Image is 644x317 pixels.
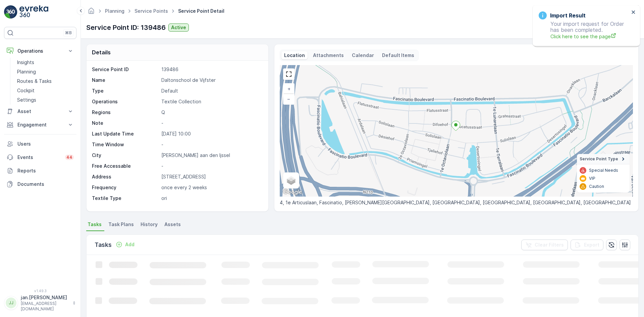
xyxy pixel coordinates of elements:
p: Operations [17,48,63,54]
p: Textile Collection [161,98,261,105]
button: Clear Filters [521,240,568,250]
button: close [631,9,636,16]
a: View Fullscreen [284,69,294,79]
p: 139486 [161,66,261,73]
p: [STREET_ADDRESS] [161,173,261,180]
p: Type [92,88,159,94]
a: Zoom Out [284,94,294,104]
p: Insights [17,59,34,66]
p: Events [17,154,61,161]
p: Location [284,52,305,59]
img: logo_light-DOdMpM7g.png [19,5,48,19]
button: Asset [4,105,76,118]
p: Clear Filters [535,242,564,248]
p: 44 [66,155,72,160]
p: Planning [17,68,36,75]
a: Service Points [135,8,168,14]
span: Assets [164,221,181,228]
a: Reports [4,164,76,177]
p: ori [161,195,261,202]
p: Active [171,24,186,31]
a: Layers [284,173,299,188]
p: Frequency [92,184,159,191]
p: Q [161,109,261,116]
div: JJ [6,298,16,308]
a: Cockpit [14,86,76,95]
p: Daltonschool de Vijfster [161,77,261,84]
p: 4, 1e Articuslaan, Fascinatio, [PERSON_NAME][GEOGRAPHIC_DATA], [GEOGRAPHIC_DATA], [GEOGRAPHIC_DAT... [280,199,633,206]
a: Routes & Tasks [14,76,76,86]
a: Click here to see the page [550,33,629,40]
a: Events44 [4,151,76,164]
a: Planning [14,67,76,76]
p: Your import request for Order has been completed. [539,21,629,40]
p: Last Update Time [92,130,159,137]
span: History [141,221,158,228]
p: Users [17,141,74,147]
p: VIP [589,176,595,181]
p: Attachments [313,52,344,59]
img: Google [281,188,304,197]
p: Caution [589,184,604,189]
p: jan.[PERSON_NAME] [21,294,69,301]
p: [EMAIL_ADDRESS][DOMAIN_NAME] [21,301,69,312]
button: Active [168,23,189,32]
p: Reports [17,167,74,174]
p: Documents [17,181,74,188]
p: Routes & Tasks [17,78,52,85]
p: Engagement [17,121,63,128]
p: Operations [92,98,159,105]
p: Regions [92,109,159,116]
button: Add [113,241,137,249]
p: Free Accessable [92,163,159,169]
a: Homepage [88,10,95,15]
p: Calendar [352,52,374,59]
p: Textile Type [92,195,159,202]
p: once every 2 weeks [161,184,261,191]
p: Note [92,120,159,126]
span: − [287,96,290,102]
p: City [92,152,159,159]
span: + [287,86,290,92]
p: - [161,163,261,169]
p: Export [584,242,599,248]
p: [DATE] 10:00 [161,130,261,137]
p: Tasks [95,240,112,250]
summary: Service Point Type [577,154,630,164]
p: Default Items [382,52,414,59]
p: - [161,120,261,126]
a: Users [4,137,76,151]
p: ⌘B [65,30,72,36]
a: Open this area in Google Maps (opens a new window) [281,188,304,197]
p: Settings [17,97,36,103]
a: Insights [14,58,76,67]
button: Export [571,240,603,250]
p: Service Point ID [92,66,159,73]
button: Operations [4,44,76,58]
p: Address [92,173,159,180]
button: Engagement [4,118,76,131]
span: v 1.49.3 [4,289,76,293]
span: Service Point Type [580,156,618,162]
p: Time Window [92,141,159,148]
p: Special Needs [589,168,618,173]
a: Zoom In [284,84,294,94]
h3: Import Result [550,11,586,19]
p: [PERSON_NAME] aan den Ijssel [161,152,261,159]
span: Tasks [88,221,102,228]
a: Planning [105,8,124,14]
span: Service Point Detail [177,8,226,14]
p: Default [161,88,261,94]
p: Add [125,241,135,248]
a: Documents [4,177,76,191]
p: Cockpit [17,87,35,94]
p: - [161,141,261,148]
p: Asset [17,108,63,115]
a: Settings [14,95,76,105]
span: Task Plans [108,221,134,228]
p: Name [92,77,159,84]
button: JJjan.[PERSON_NAME][EMAIL_ADDRESS][DOMAIN_NAME] [4,294,76,312]
p: Service Point ID: 139486 [86,22,166,33]
p: Details [92,48,111,56]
